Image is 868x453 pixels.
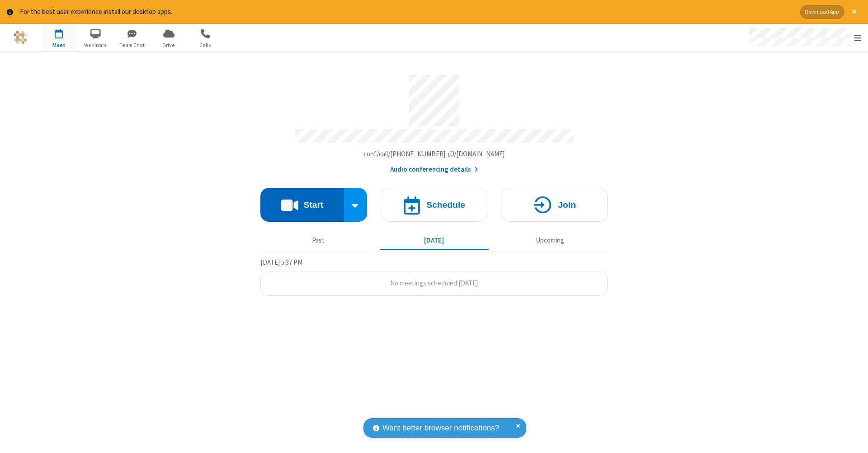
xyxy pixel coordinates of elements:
span: Webinars [79,41,113,49]
div: Start conference options [344,188,368,222]
button: [DATE] [380,232,489,249]
button: Logo [3,24,37,51]
span: [DATE] 5:37 PM [260,258,302,266]
span: Copy my meeting room link [363,149,505,158]
button: Copy my meeting room linkCopy my meeting room link [363,149,505,159]
div: For the best user experience install our desktop apps. [20,7,793,17]
h4: Join [558,201,576,209]
button: Past [264,232,373,249]
button: Schedule [381,188,487,222]
span: Meet [42,41,76,49]
span: Team Chat [115,41,149,49]
span: Calls [189,41,222,49]
button: Download App [800,5,844,19]
h4: Schedule [426,201,465,209]
h4: Start [303,201,323,209]
button: Start [260,188,344,222]
div: Open menu [741,24,868,51]
button: Close alert [847,5,861,19]
img: QA Selenium DO NOT DELETE OR CHANGE [14,31,27,44]
span: Want better browser notifications? [382,422,499,434]
section: Today's Meetings [260,257,608,296]
button: Upcoming [495,232,604,249]
span: Drive [152,41,186,49]
section: Account details [260,68,608,174]
button: Join [501,188,608,222]
button: Audio conferencing details [390,164,478,175]
span: No meetings scheduled [DATE] [390,279,478,287]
